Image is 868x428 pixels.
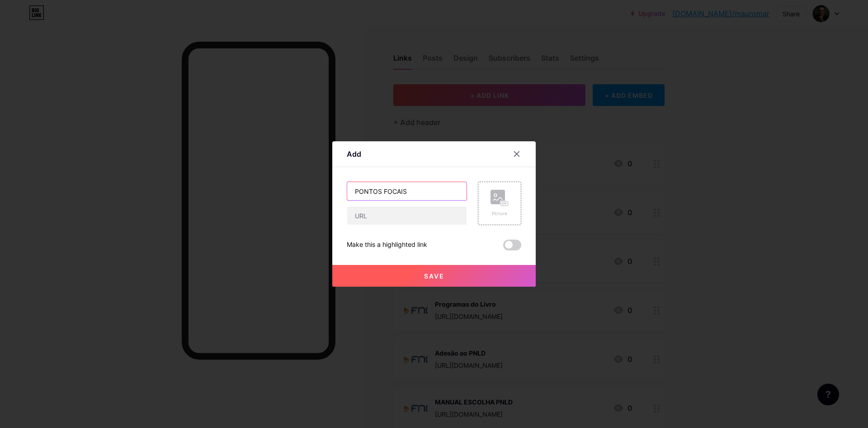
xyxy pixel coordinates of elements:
input: URL [347,207,467,225]
div: Make this a highlighted link [347,240,427,250]
div: Picture [491,210,509,217]
button: Save [332,265,536,287]
span: Save [424,272,444,280]
input: Title [347,182,467,200]
div: Add [347,149,361,159]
